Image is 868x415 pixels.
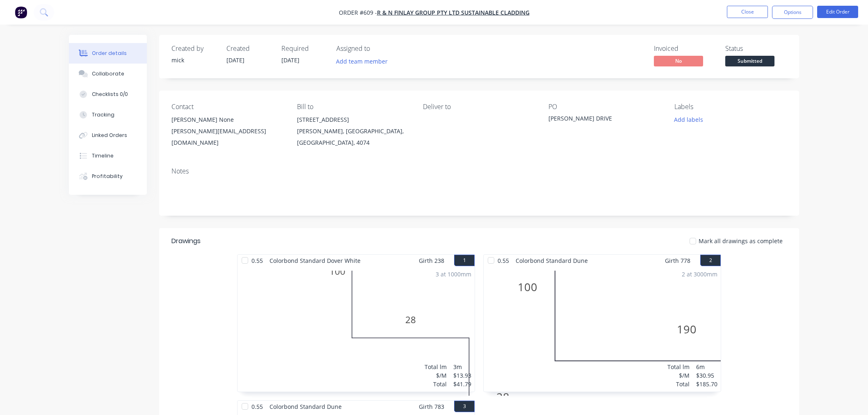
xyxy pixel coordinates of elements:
span: Girth 778 [665,255,690,267]
div: Invoiced [654,45,715,52]
div: 3 at 1000mm [436,270,471,278]
button: Profitability [69,166,147,187]
div: Total lm [425,363,447,371]
div: Total lm [667,363,690,371]
div: Drawings [171,236,201,246]
div: Collaborate [92,70,124,78]
div: Total [425,380,447,388]
button: Options [772,6,813,19]
button: Collaborate [69,64,147,84]
div: 0281003 at 1000mmTotal lm$/MTotal3m$13.93$41.79 [238,267,475,392]
div: Notes [171,167,787,175]
div: Labels [674,103,787,111]
div: 3m [453,363,471,371]
button: Edit Order [817,6,858,18]
div: Status [725,45,787,52]
a: R & N Finlay Group Pty Ltd Sustainable Cladding [377,9,530,16]
span: Girth 238 [419,255,444,267]
div: [PERSON_NAME] DRIVE [548,114,651,125]
span: No [654,56,703,66]
span: Colorbond Standard Dune [512,255,591,267]
button: Add team member [332,56,392,67]
button: Linked Orders [69,125,147,146]
div: Order details [92,50,127,57]
div: $13.93 [453,371,471,380]
div: $/M [667,371,690,380]
button: Add team member [336,56,392,67]
button: Close [727,6,768,18]
span: [DATE] [226,56,244,64]
div: [PERSON_NAME][EMAIL_ADDRESS][DOMAIN_NAME] [171,125,284,148]
div: Contact [171,103,284,111]
div: [PERSON_NAME], [GEOGRAPHIC_DATA], [GEOGRAPHIC_DATA], 4074 [297,125,409,148]
div: 0281901002 at 3000mmTotal lm$/MTotal6m$30.95$185.70 [484,267,721,392]
div: Created by [171,45,217,52]
span: 0.55 [248,255,266,267]
div: Assigned to [336,45,418,52]
span: Colorbond Standard Dover White [266,255,364,267]
button: Order details [69,43,147,64]
span: Girth 783 [419,401,444,413]
div: Bill to [297,103,409,111]
div: [PERSON_NAME] None [171,114,284,125]
div: 2 at 3000mm [682,270,717,278]
span: Submitted [725,56,774,66]
div: mick [171,56,217,64]
button: 1 [454,255,475,266]
button: Checklists 0/0 [69,84,147,105]
div: $185.70 [696,380,717,388]
button: Timeline [69,146,147,166]
div: [STREET_ADDRESS][PERSON_NAME], [GEOGRAPHIC_DATA], [GEOGRAPHIC_DATA], 4074 [297,114,409,148]
img: Factory [15,6,27,18]
span: Mark all drawings as complete [699,237,783,245]
div: Timeline [92,152,114,160]
span: 0.55 [248,401,266,413]
div: $/M [425,371,447,380]
button: 3 [454,401,475,412]
span: Colorbond Standard Dune [266,401,345,413]
div: Deliver to [423,103,535,111]
div: Required [281,45,327,52]
span: Order #609 - [339,9,377,16]
button: Submitted [725,56,774,68]
button: Tracking [69,105,147,125]
div: Created [226,45,272,52]
div: Total [667,380,690,388]
span: [DATE] [281,56,299,64]
div: Profitability [92,173,123,180]
span: 0.55 [494,255,512,267]
button: 2 [700,255,721,266]
div: $30.95 [696,371,717,380]
div: Linked Orders [92,132,127,139]
div: [PERSON_NAME] None[PERSON_NAME][EMAIL_ADDRESS][DOMAIN_NAME] [171,114,284,148]
div: Tracking [92,111,114,119]
div: [STREET_ADDRESS] [297,114,409,125]
div: 6m [696,363,717,371]
button: Add labels [669,114,707,125]
div: PO [548,103,661,111]
div: $41.79 [453,380,471,388]
div: Checklists 0/0 [92,91,128,98]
